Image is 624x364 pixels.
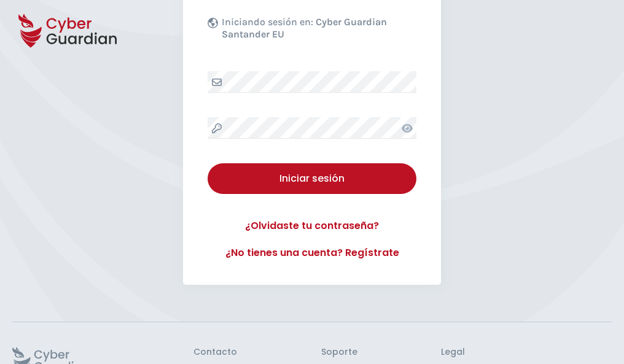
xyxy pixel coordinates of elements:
div: Iniciar sesión [217,171,407,186]
a: ¿No tienes una cuenta? Regístrate [208,246,416,260]
h3: Soporte [321,347,357,358]
h3: Contacto [193,347,237,358]
button: Iniciar sesión [208,163,416,194]
a: ¿Olvidaste tu contraseña? [208,219,416,233]
h3: Legal [441,347,612,358]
